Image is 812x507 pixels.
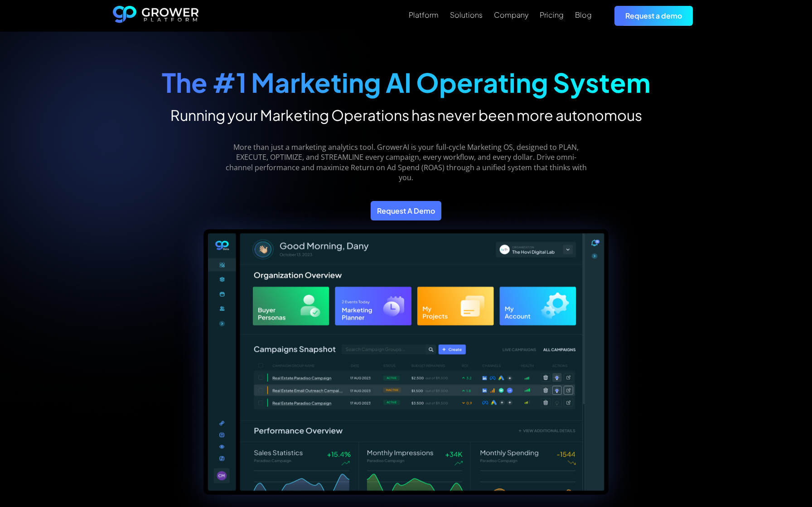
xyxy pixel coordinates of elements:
a: Solutions [450,10,483,20]
a: Request a demo [614,6,693,25]
div: Pricing [540,10,564,19]
div: Blog [575,10,592,19]
a: home [113,6,199,26]
h2: Running your Marketing Operations has never been more autonomous [162,106,651,124]
div: Company [494,10,528,19]
strong: The #1 Marketing AI Operating System [162,66,651,99]
a: Request A Demo [371,201,441,220]
a: Company [494,10,528,20]
a: Pricing [540,10,564,20]
div: Platform [409,10,439,19]
div: Solutions [450,10,483,19]
p: More than just a marketing analytics tool. GrowerAI is your full-cycle Marketing OS, designed to ... [224,142,588,183]
a: Blog [575,10,592,20]
a: Platform [409,10,439,20]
